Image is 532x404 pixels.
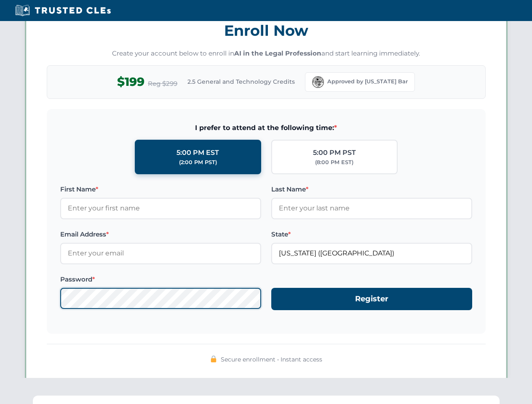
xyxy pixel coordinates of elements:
[271,198,472,219] input: Enter your last name
[234,49,321,57] strong: AI in the Legal Profession
[60,122,472,133] span: I prefer to attend at the following time:
[210,356,217,362] img: 🔒
[271,288,472,310] button: Register
[13,4,113,17] img: Trusted CLEs
[327,77,408,86] span: Approved by [US_STATE] Bar
[47,17,486,44] h3: Enroll Now
[271,243,472,264] input: Florida (FL)
[271,184,472,194] label: Last Name
[148,79,177,89] span: Reg $299
[315,158,353,167] div: (8:00 PM EST)
[271,229,472,239] label: State
[60,198,261,219] input: Enter your first name
[60,229,261,239] label: Email Address
[221,355,322,364] span: Secure enrollment • Instant access
[176,147,219,158] div: 5:00 PM EST
[187,77,295,86] span: 2.5 General and Technology Credits
[60,184,261,194] label: First Name
[60,274,261,284] label: Password
[60,243,261,264] input: Enter your email
[313,147,356,158] div: 5:00 PM PST
[179,158,217,167] div: (2:00 PM PST)
[117,72,144,91] span: $199
[312,76,324,88] img: Florida Bar
[47,49,486,58] p: Create your account below to enroll in and start learning immediately.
